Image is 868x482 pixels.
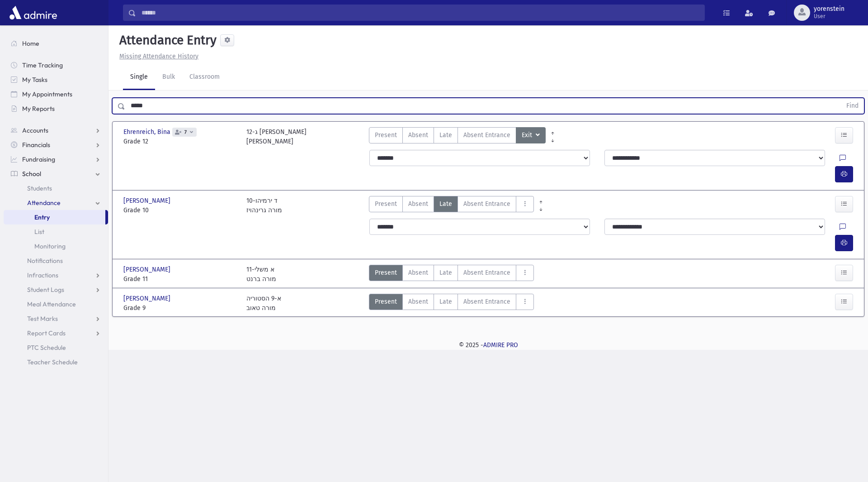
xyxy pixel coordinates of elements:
[155,65,182,90] a: Bulk
[27,199,61,207] span: Attendance
[408,268,428,277] span: Absent
[22,126,48,134] span: Accounts
[27,184,52,192] span: Students
[22,170,41,178] span: School
[27,344,66,352] span: PTC Schedule
[439,130,452,140] span: Late
[246,265,276,284] div: 11-א משלי מורה ברנט
[246,294,281,313] div: א-9 הסטוריה מורה טאוב
[22,141,50,149] span: Financials
[116,52,198,60] a: Missing Attendance History
[123,274,237,284] span: Grade 11
[4,210,105,224] a: Entry
[22,61,63,69] span: Time Tracking
[27,358,78,366] span: Teacher Schedule
[516,127,546,143] button: Exit
[27,315,58,323] span: Test Marks
[463,297,510,306] span: Absent Entrance
[814,5,844,13] span: yorenstein
[522,130,534,140] span: Exit
[123,127,172,137] span: Ehrenreich, Bina
[123,303,237,313] span: Grade 9
[375,199,397,209] span: Present
[123,205,237,215] span: Grade 10
[182,65,227,90] a: Classroom
[123,340,854,350] div: © 2025 -
[483,341,518,349] a: ADMIRE PRO
[4,326,108,340] a: Report Cards
[369,294,534,313] div: AttTypes
[4,340,108,355] a: PTC Schedule
[4,239,108,253] a: Monitoring
[123,294,172,303] span: [PERSON_NAME]
[4,152,108,167] a: Fundraising
[7,4,59,22] img: AdmirePro
[814,13,844,20] span: User
[4,123,108,138] a: Accounts
[22,39,39,48] span: Home
[408,199,428,209] span: Absent
[369,127,546,146] div: AttTypes
[4,311,108,326] a: Test Marks
[4,72,108,87] a: My Tasks
[4,297,108,311] a: Meal Attendance
[439,199,452,209] span: Late
[183,129,189,135] span: 7
[27,300,76,308] span: Meal Attendance
[463,199,510,209] span: Absent Entrance
[4,224,108,239] a: List
[4,282,108,297] a: Student Logs
[136,5,704,21] input: Search
[123,196,172,205] span: [PERSON_NAME]
[4,58,108,72] a: Time Tracking
[375,130,397,140] span: Present
[4,36,108,51] a: Home
[841,98,864,114] button: Find
[27,329,66,337] span: Report Cards
[116,33,217,48] h5: Attendance Entry
[123,265,172,274] span: [PERSON_NAME]
[463,268,510,277] span: Absent Entrance
[4,101,108,116] a: My Reports
[27,257,63,265] span: Notifications
[22,105,55,113] span: My Reports
[4,355,108,369] a: Teacher Schedule
[34,242,66,250] span: Monitoring
[463,130,510,140] span: Absent Entrance
[22,76,47,84] span: My Tasks
[246,196,282,215] div: 10-ד ירמיהו מורה גרינהויז
[27,286,64,294] span: Student Logs
[4,253,108,268] a: Notifications
[123,65,155,90] a: Single
[4,268,108,282] a: Infractions
[4,196,108,210] a: Attendance
[119,52,198,60] u: Missing Attendance History
[4,167,108,181] a: School
[439,297,452,306] span: Late
[408,130,428,140] span: Absent
[439,268,452,277] span: Late
[408,297,428,306] span: Absent
[22,90,72,98] span: My Appointments
[4,138,108,152] a: Financials
[123,137,237,146] span: Grade 12
[4,87,108,101] a: My Appointments
[369,265,534,284] div: AttTypes
[369,196,534,215] div: AttTypes
[375,297,397,306] span: Present
[34,213,50,221] span: Entry
[27,271,58,279] span: Infractions
[4,181,108,196] a: Students
[246,127,307,146] div: 12-ג [PERSON_NAME] [PERSON_NAME]
[34,228,44,236] span: List
[375,268,397,277] span: Present
[22,155,55,163] span: Fundraising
